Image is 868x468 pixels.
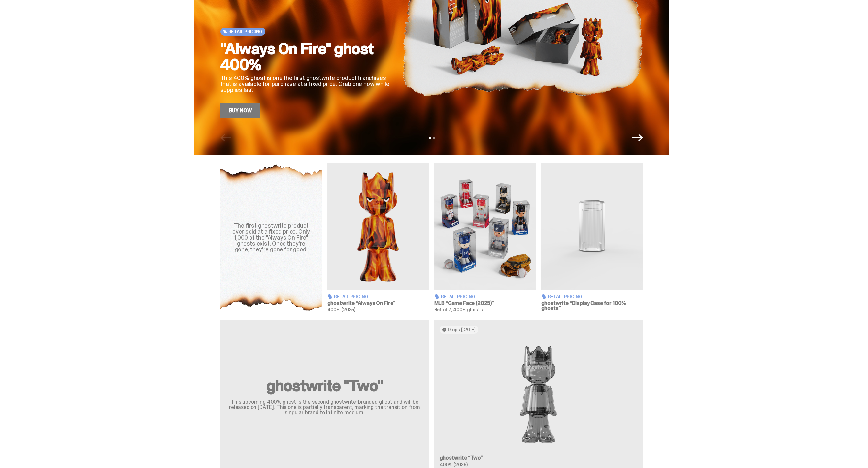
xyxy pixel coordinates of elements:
h2: "Always On Fire" ghost 400% [220,41,392,73]
div: The first ghostwrite product ever sold at a fixed price. Only 1,000 of the "Always On Fire" ghost... [228,223,314,252]
span: Set of 7, 400% ghosts [434,307,483,313]
h3: MLB “Game Face (2025)” [434,301,536,306]
a: Buy Now [220,103,261,118]
button: View slide 1 [429,137,431,139]
span: Drops [DATE] [448,327,476,332]
img: Always On Fire [327,163,429,290]
h3: ghostwrite “Two” [440,455,638,461]
img: Two [440,339,638,450]
p: This upcoming 400% ghost is the second ghostwrite-branded ghost and will be released on [DATE]. T... [228,399,421,415]
a: Display Case for 100% ghosts Retail Pricing [541,163,643,312]
span: Retail Pricing [441,294,476,299]
h3: ghostwrite “Always On Fire” [327,301,429,306]
a: Game Face (2025) Retail Pricing [434,163,536,312]
span: 400% (2025) [327,307,355,313]
img: Display Case for 100% ghosts [541,163,643,290]
img: Game Face (2025) [434,163,536,290]
a: Always On Fire Retail Pricing [327,163,429,312]
h3: ghostwrite “Display Case for 100% ghosts” [541,301,643,311]
span: Retail Pricing [548,294,583,299]
button: View slide 2 [433,137,435,139]
button: Next [632,132,643,143]
span: Retail Pricing [228,29,263,34]
span: 400% (2025) [440,462,468,468]
span: Retail Pricing [334,294,369,299]
h2: ghostwrite "Two" [228,378,421,394]
p: This 400% ghost is one the first ghostwrite product franchises that is available for purchase at ... [220,75,392,93]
